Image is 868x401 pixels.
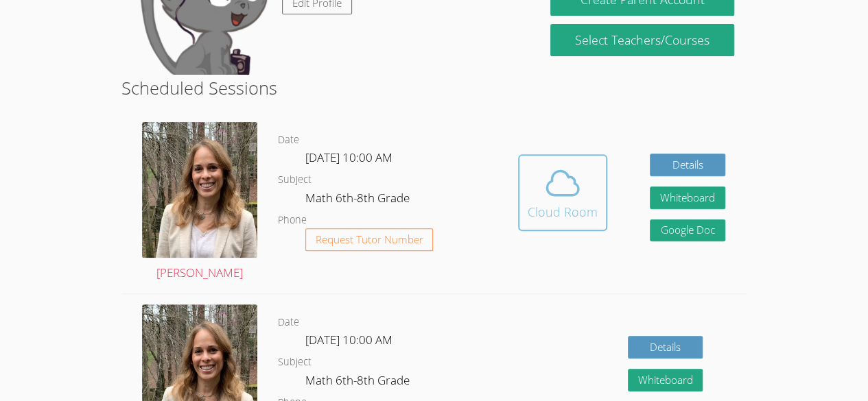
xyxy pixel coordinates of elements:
[278,171,312,189] dt: Subject
[278,132,299,149] dt: Date
[518,154,607,231] button: Cloud Room
[305,371,412,394] dd: Math 6th-8th Grade
[278,354,312,371] dt: Subject
[142,122,257,257] img: avatar.png
[628,336,703,359] a: Details
[628,369,703,391] button: Whiteboard
[650,219,725,242] a: Google Doc
[142,122,257,283] a: [PERSON_NAME]
[121,75,747,101] h2: Scheduled Sessions
[650,154,725,176] a: Details
[305,228,434,251] button: Request Tutor Number
[650,186,725,209] button: Whiteboard
[278,212,307,229] dt: Phone
[305,332,392,348] span: [DATE] 10:00 AM
[278,314,299,331] dt: Date
[550,24,734,56] a: Select Teachers/Courses
[305,189,412,212] dd: Math 6th-8th Grade
[316,234,423,245] span: Request Tutor Number
[528,202,598,221] div: Cloud Room
[305,149,392,165] span: [DATE] 10:00 AM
